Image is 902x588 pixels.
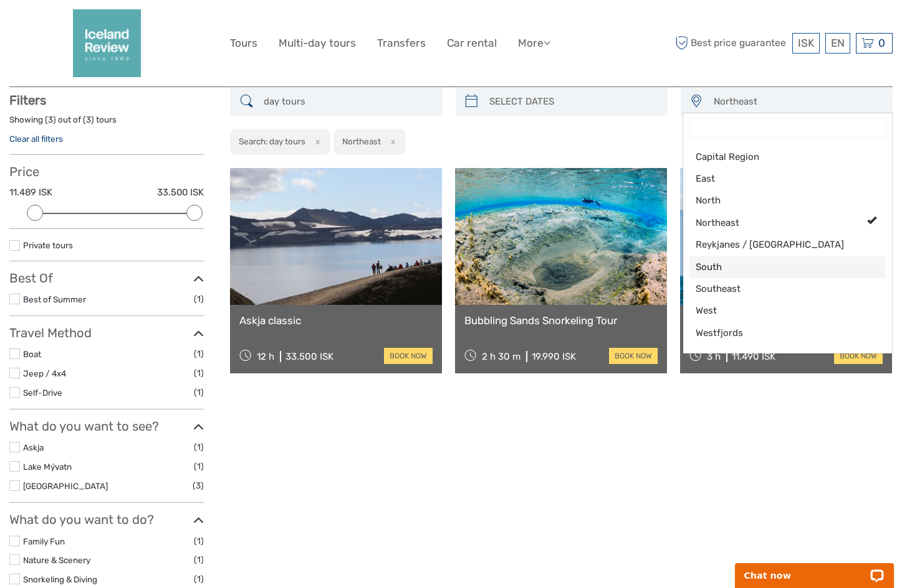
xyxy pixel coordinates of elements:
[447,34,497,52] a: Car rental
[383,135,400,148] button: x
[9,134,63,144] a: Clear all filters
[672,33,789,54] span: Best price guarantee
[48,114,53,126] label: 3
[9,164,204,179] h3: Price
[9,93,46,108] strong: Filters
[23,462,72,472] a: Lake Mývatn
[307,135,324,148] button: x
[732,351,775,362] div: 11.490 ISK
[23,536,65,546] a: Family Fun
[23,294,86,304] a: Best of Summer
[86,114,91,126] label: 3
[825,33,850,54] div: EN
[9,271,204,286] h3: Best Of
[696,151,858,164] span: Capital Region
[23,481,108,491] a: [GEOGRAPHIC_DATA]
[727,549,902,588] iframe: LiveChat chat widget
[194,385,204,399] span: (1)
[484,91,661,113] input: SELECT DATES
[194,347,204,361] span: (1)
[464,314,658,327] a: Bubbling Sands Snorkeling Tour
[194,553,204,567] span: (1)
[609,348,658,364] a: book now
[482,351,521,362] span: 2 h 30 m
[23,574,97,584] a: Snorkeling & Diving
[708,91,886,112] button: Northeast
[157,186,204,199] label: 33.500 ISK
[259,91,436,113] input: SEARCH
[798,37,814,49] span: ISK
[834,348,883,364] a: book now
[9,419,204,434] h3: What do you want to see?
[257,351,274,362] span: 12 h
[73,9,141,77] img: 2352-2242c590-57d0-4cbf-9375-f685811e12ac_logo_big.png
[707,351,721,362] span: 3 h
[342,136,381,146] h2: Northeast
[9,186,52,199] label: 11.489 ISK
[194,534,204,548] span: (1)
[696,327,858,340] span: Westfjords
[696,172,858,185] span: East
[384,348,433,364] a: book now
[279,34,356,52] a: Multi-day tours
[696,304,858,317] span: West
[696,217,858,230] span: Northeast
[696,282,858,296] span: Southeast
[239,314,433,327] a: Askja classic
[194,440,204,454] span: (1)
[23,349,41,359] a: Boat
[23,368,66,378] a: Jeep / 4x4
[193,478,204,493] span: (3)
[696,194,858,207] span: North
[23,442,44,452] a: Askja
[23,555,90,565] a: Nature & Scenery
[239,136,305,146] h2: Search: day tours
[689,119,886,138] input: Search
[876,37,887,49] span: 0
[285,351,333,362] div: 33.500 ISK
[518,34,550,52] a: More
[194,572,204,586] span: (1)
[532,351,576,362] div: 19.990 ISK
[9,512,204,527] h3: What do you want to do?
[194,459,204,474] span: (1)
[230,34,257,52] a: Tours
[9,325,204,340] h3: Travel Method
[194,366,204,380] span: (1)
[696,261,858,274] span: South
[23,388,62,398] a: Self-Drive
[696,238,858,251] span: Reykjanes / [GEOGRAPHIC_DATA]
[377,34,426,52] a: Transfers
[194,292,204,306] span: (1)
[23,240,73,250] a: Private tours
[9,114,204,133] div: Showing ( ) out of ( ) tours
